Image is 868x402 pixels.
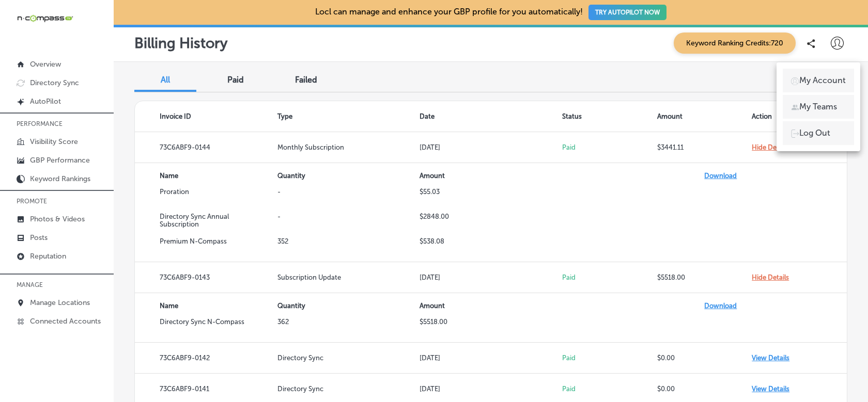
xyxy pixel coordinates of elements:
[588,5,667,20] button: TRY AUTOPILOT NOW
[783,121,854,145] a: Log Out
[783,69,854,92] a: My Account
[30,252,66,261] p: Reputation
[30,137,78,146] p: Visibility Score
[30,174,90,183] p: Keyword Rankings
[783,95,854,119] a: My Teams
[30,233,48,242] p: Posts
[30,298,90,307] p: Manage Locations
[30,97,61,106] p: AutoPilot
[799,127,830,139] p: Log Out
[30,215,85,223] p: Photos & Videos
[799,74,846,87] p: My Account
[30,317,101,326] p: Connected Accounts
[30,156,90,165] p: GBP Performance
[30,60,61,69] p: Overview
[799,101,837,113] p: My Teams
[30,78,79,87] p: Directory Sync
[17,13,73,23] img: 660ab0bf-5cc7-4cb8-ba1c-48b5ae0f18e60NCTV_CLogo_TV_Black_-500x88.png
